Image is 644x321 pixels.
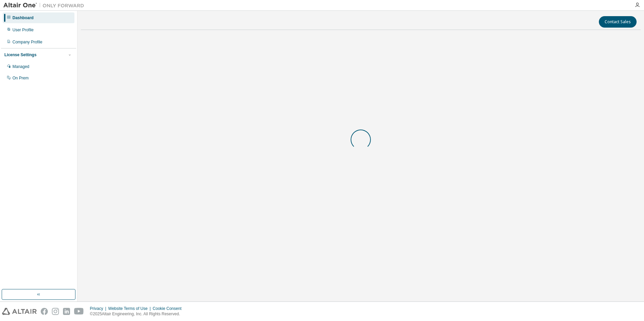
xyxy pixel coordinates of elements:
div: Privacy [90,306,108,311]
img: altair_logo.svg [2,308,37,315]
div: On Prem [12,75,29,81]
div: Managed [12,64,29,69]
button: Contact Sales [599,16,637,28]
p: © 2025 Altair Engineering, Inc. All Rights Reserved. [90,311,186,317]
div: Company Profile [12,39,42,45]
div: Cookie Consent [153,306,185,311]
div: Website Terms of Use [108,306,153,311]
img: facebook.svg [41,308,48,315]
img: linkedin.svg [63,308,70,315]
img: youtube.svg [74,308,84,315]
div: User Profile [12,27,34,33]
div: License Settings [4,52,36,58]
div: Dashboard [12,15,34,21]
img: Altair One [3,2,88,9]
img: instagram.svg [52,308,59,315]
